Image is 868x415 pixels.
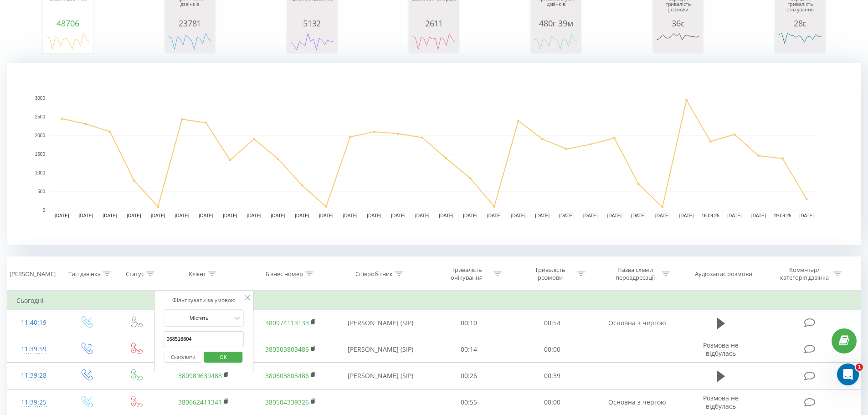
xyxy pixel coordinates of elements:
div: Фільтрувати за умовою [164,296,244,305]
text: [DATE] [127,213,141,218]
text: [DATE] [679,213,694,218]
div: Назва схеми переадресації [611,266,659,282]
td: 00:00 [511,336,594,363]
svg: A chart. [655,28,701,55]
text: [DATE] [223,213,237,218]
text: 2500 [35,114,46,119]
div: Бізнес номер [266,270,303,278]
text: [DATE] [55,213,69,218]
div: 5132 [289,19,335,28]
a: 380974113133 [265,318,309,327]
svg: A chart. [167,28,213,55]
svg: A chart. [289,28,335,55]
div: 36с [655,19,701,28]
text: 500 [37,189,45,194]
span: 1 [856,364,863,371]
text: [DATE] [415,213,430,218]
text: [DATE] [295,213,309,218]
text: [DATE] [583,213,598,218]
td: [PERSON_NAME] (SIP) [334,310,427,336]
text: [DATE] [247,213,262,218]
div: 480г 39м [533,19,579,28]
div: 23781 [167,19,213,28]
div: Тривалість очікування [442,266,491,282]
text: [DATE] [511,213,526,218]
div: Коментар/категорія дзвінка [778,266,831,282]
a: 380662411341 [178,398,222,406]
td: Сьогодні [7,292,861,310]
button: Скасувати [164,352,203,363]
svg: A chart. [7,63,861,245]
div: [PERSON_NAME] [10,270,56,278]
div: Клієнт [189,270,206,278]
svg: A chart. [45,28,91,55]
text: [DATE] [487,213,502,218]
div: 11:39:25 [16,394,51,411]
text: [DATE] [175,213,190,218]
text: [DATE] [799,213,814,218]
div: 28с [777,19,823,28]
td: 00:39 [511,363,594,389]
div: 11:39:28 [16,367,51,384]
text: 0 [42,208,45,213]
text: [DATE] [199,213,213,218]
text: [DATE] [439,213,454,218]
span: Розмова не відбулась [703,394,739,410]
div: Тривалість розмови [526,266,575,282]
text: [DATE] [535,213,550,218]
text: 1000 [35,170,46,175]
svg: A chart. [411,28,457,55]
text: [DATE] [319,213,334,218]
td: [PERSON_NAME] (SIP) [334,363,427,389]
div: 48706 [45,19,91,28]
a: 380503803486 [265,345,309,354]
div: Тип дзвінка [68,270,101,278]
text: 1500 [35,152,46,157]
a: 380503803486 [265,371,309,380]
td: 00:14 [427,336,511,363]
input: Введіть значення [164,331,244,347]
text: [DATE] [391,213,406,218]
text: [DATE] [751,213,766,218]
div: Співробітник [355,270,393,278]
text: 2000 [35,133,46,138]
div: 2611 [411,19,457,28]
a: 380504339326 [265,398,309,406]
div: Статус [126,270,144,278]
text: [DATE] [79,213,93,218]
div: Аудіозапис розмови [695,270,752,278]
svg: A chart. [533,28,579,55]
text: [DATE] [607,213,622,218]
td: 00:26 [427,363,511,389]
span: Розмова не відбулась [703,341,739,358]
button: OK [204,352,242,363]
text: 3000 [35,96,46,101]
text: [DATE] [631,213,646,218]
svg: A chart. [777,28,823,55]
text: [DATE] [727,213,742,218]
div: 11:39:59 [16,340,51,358]
text: 16.09.25 [702,213,719,218]
td: 00:54 [511,310,594,336]
text: [DATE] [103,213,118,218]
a: 380989639488 [178,371,222,380]
text: [DATE] [655,213,670,218]
text: [DATE] [559,213,574,218]
td: [PERSON_NAME] (SIP) [334,336,427,363]
text: [DATE] [151,213,165,218]
td: Основна з чергою [594,310,680,336]
td: 00:10 [427,310,511,336]
text: [DATE] [271,213,286,218]
text: [DATE] [463,213,478,218]
text: 19.09.25 [774,213,791,218]
text: [DATE] [367,213,381,218]
text: [DATE] [343,213,358,218]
